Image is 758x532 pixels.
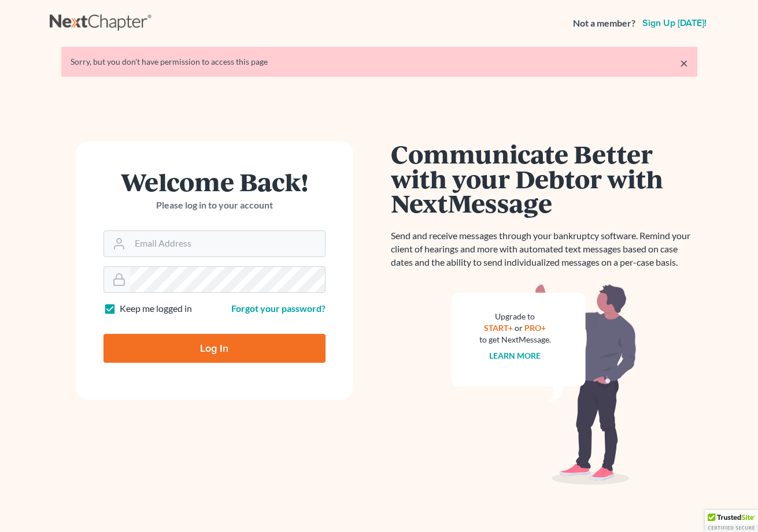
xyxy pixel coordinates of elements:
div: to get NextMessage. [479,334,551,345]
a: Learn more [489,351,541,360]
a: Forgot your password? [231,303,326,314]
img: nextmessage_bg-59042aed3d76b12b5cd301f8e5b87938c9018125f34e5fa2b7a6b67550977c72.svg [452,283,637,485]
p: Please log in to your account [103,199,326,212]
input: Log In [103,334,326,363]
div: Upgrade to [479,311,551,322]
div: Sorry, but you don't have permission to access this page [71,56,688,68]
a: START+ [484,323,513,333]
span: or [515,323,523,333]
h1: Welcome Back! [103,169,326,194]
h1: Communicate Better with your Debtor with NextMessage [391,142,697,215]
a: PRO+ [524,323,546,333]
strong: Not a member? [573,17,635,30]
a: Sign up [DATE]! [640,18,709,28]
input: Email Address [130,231,325,256]
div: TrustedSite Certified [705,510,758,532]
label: Keep me logged in [120,302,192,315]
p: Send and receive messages through your bankruptcy software. Remind your client of hearings and mo... [391,229,697,269]
a: × [680,56,688,70]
